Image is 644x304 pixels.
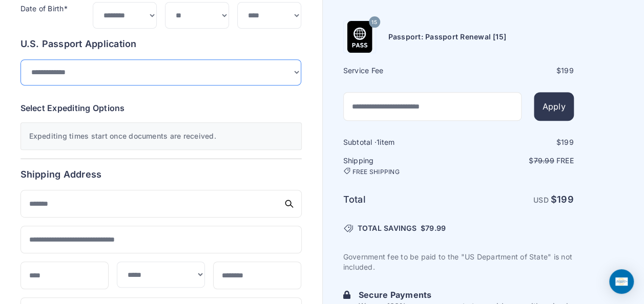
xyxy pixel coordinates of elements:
[533,196,549,204] span: USD
[388,32,506,42] h6: Passport: Passport Renewal [15]
[343,137,458,147] h6: Subtotal · item
[359,289,574,301] h6: Secure Payments
[352,168,400,176] span: FREE SHIPPING
[20,4,68,13] label: Date of Birth*
[534,92,573,121] button: Apply
[358,223,417,233] span: TOTAL SAVINGS
[20,102,302,114] h6: Select Expediting Options
[561,138,574,146] span: 199
[556,156,574,165] span: Free
[609,269,634,294] div: Open Intercom Messenger
[343,156,458,176] h6: Shipping
[20,167,302,182] h6: Shipping Address
[421,223,446,233] span: $
[533,156,554,165] span: 79.99
[557,194,574,205] span: 199
[460,66,574,76] div: $
[425,224,446,232] span: 79.99
[344,21,376,53] img: Product Name
[343,192,458,207] h6: Total
[343,66,458,76] h6: Service Fee
[377,138,380,146] span: 1
[561,66,574,75] span: 199
[460,137,574,147] div: $
[20,122,302,150] div: Expediting times start once documents are received.
[371,15,377,29] span: 15
[20,37,302,51] h6: U.S. Passport Application
[343,252,574,272] p: Government fee to be paid to the "US Department of State" is not included.
[460,156,574,166] p: $
[551,194,574,205] strong: $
